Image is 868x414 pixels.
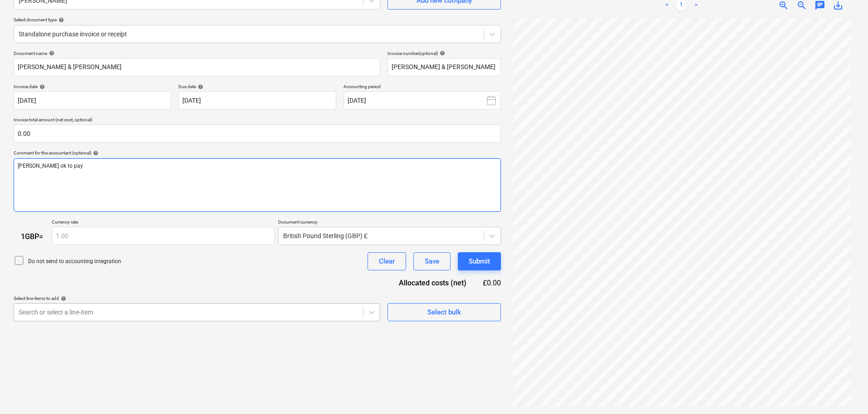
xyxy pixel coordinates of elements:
[481,278,501,288] div: £0.00
[28,258,121,265] p: Do not send to accounting integration
[425,255,439,267] div: Save
[196,84,203,90] span: help
[14,125,501,143] input: Invoice total amount (net cost, optional)
[178,91,336,110] input: Due date not specified
[387,303,501,321] button: Select bulk
[343,84,501,91] p: Accounting period
[458,252,501,270] button: Submit
[178,84,336,90] div: Due date
[14,295,380,301] div: Select line-items to add
[14,232,52,241] div: 1 GBP =
[379,255,395,267] div: Clear
[413,252,451,270] button: Save
[368,252,406,270] button: Clear
[427,306,461,318] div: Select bulk
[387,58,501,76] input: Invoice number
[57,17,64,23] span: help
[343,91,501,110] button: [DATE]
[14,84,171,90] div: Invoice date
[438,50,445,56] span: help
[14,17,501,23] div: Select document type
[14,50,380,56] div: Document name
[91,150,98,156] span: help
[14,117,501,125] p: Invoice total amount (net cost, optional)
[278,219,501,227] p: Document currency
[52,219,275,227] p: Currency rate
[47,50,54,56] span: help
[823,370,868,414] iframe: Chat Widget
[14,91,171,110] input: Invoice date not specified
[14,58,380,76] input: Document name
[14,150,501,156] div: Comment for the accountant (optional)
[38,84,45,90] span: help
[469,255,490,267] div: Submit
[18,163,83,169] span: [PERSON_NAME] ok to pay
[387,50,501,56] div: Invoice number (optional)
[59,296,66,301] span: help
[383,278,481,288] div: Allocated costs (net)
